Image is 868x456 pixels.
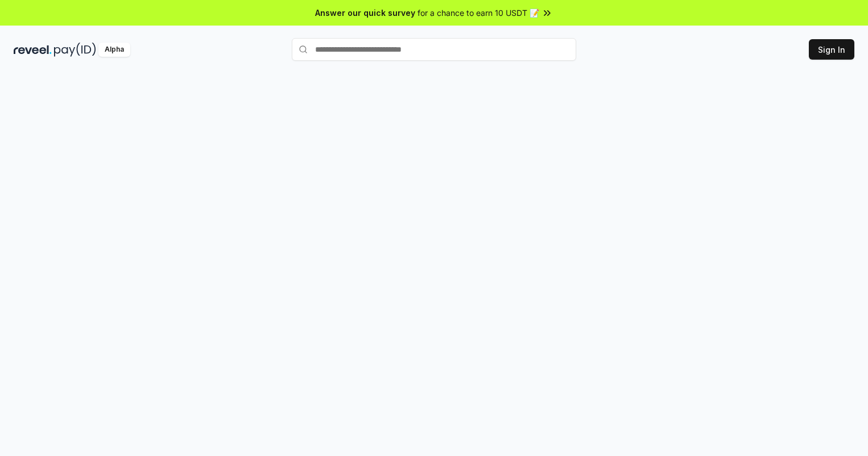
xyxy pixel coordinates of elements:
button: Sign In [809,39,854,60]
span: Answer our quick survey [315,7,415,19]
span: for a chance to earn 10 USDT 📝 [418,7,539,19]
div: Alpha [98,43,130,57]
img: reveel_dark [14,43,52,57]
img: pay_id [54,43,96,57]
